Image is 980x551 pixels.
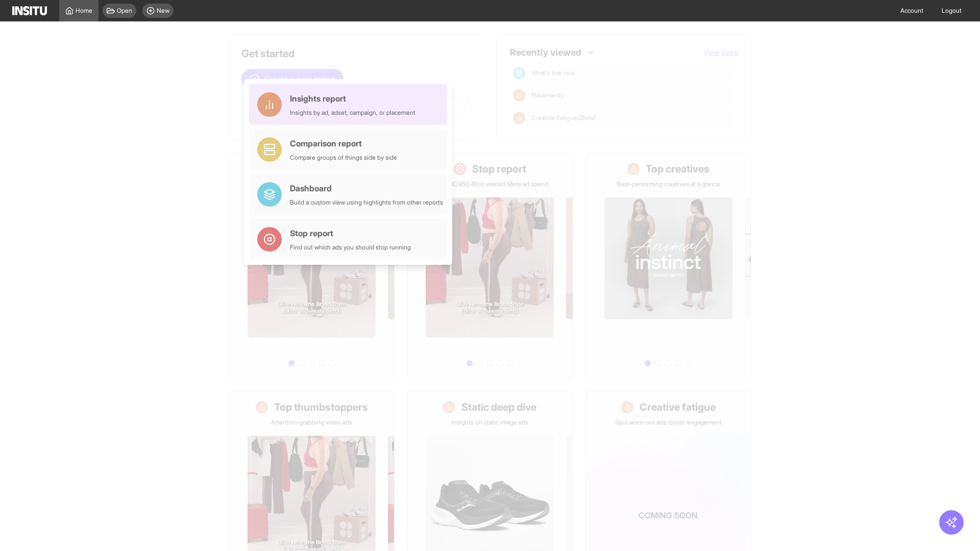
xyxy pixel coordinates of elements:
div: Compare groups of things side by side [290,154,397,162]
div: Dashboard [290,182,443,194]
img: Logo [12,6,47,15]
span: Open [117,7,132,15]
div: Insights by ad, adset, campaign, or placement [290,109,415,117]
span: New [157,7,169,15]
span: Home [76,7,92,15]
div: Comparison report [290,137,397,149]
div: Build a custom view using highlights from other reports [290,198,443,207]
div: Stop report [290,227,411,239]
div: Insights report [290,92,415,105]
div: Find out which ads you should stop running [290,243,411,252]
